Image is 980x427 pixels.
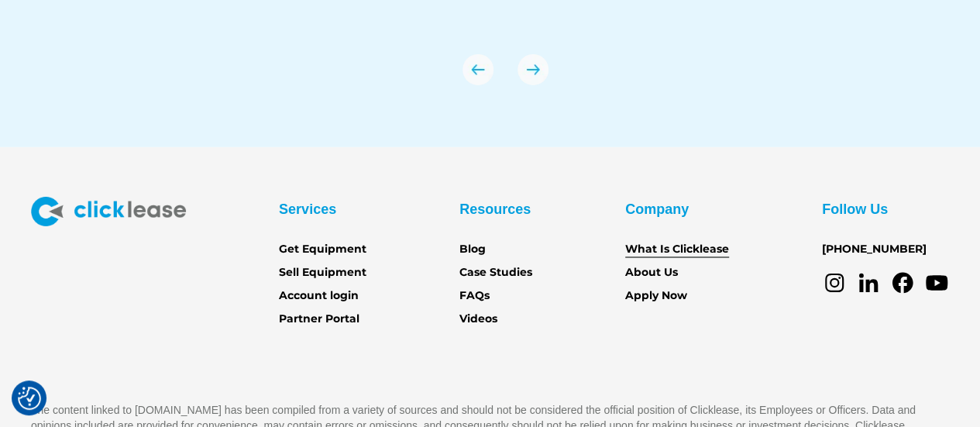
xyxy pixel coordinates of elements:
[518,54,548,85] div: next slide
[822,197,888,222] div: Follow Us
[459,311,497,328] a: Videos
[459,197,531,222] div: Resources
[518,54,548,85] img: arrow Icon
[31,197,186,226] img: Clicklease logo
[625,264,678,281] a: About Us
[462,54,493,85] img: arrow Icon
[18,387,41,410] img: Revisit consent button
[625,197,689,222] div: Company
[459,288,490,305] a: FAQs
[279,288,359,305] a: Account login
[625,241,729,258] a: What Is Clicklease
[462,54,493,85] div: previous slide
[625,288,687,305] a: Apply Now
[279,197,336,222] div: Services
[279,264,366,281] a: Sell Equipment
[459,241,486,258] a: Blog
[459,264,532,281] a: Case Studies
[18,387,41,410] button: Consent Preferences
[822,241,927,258] a: [PHONE_NUMBER]
[279,311,359,328] a: Partner Portal
[279,241,366,258] a: Get Equipment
